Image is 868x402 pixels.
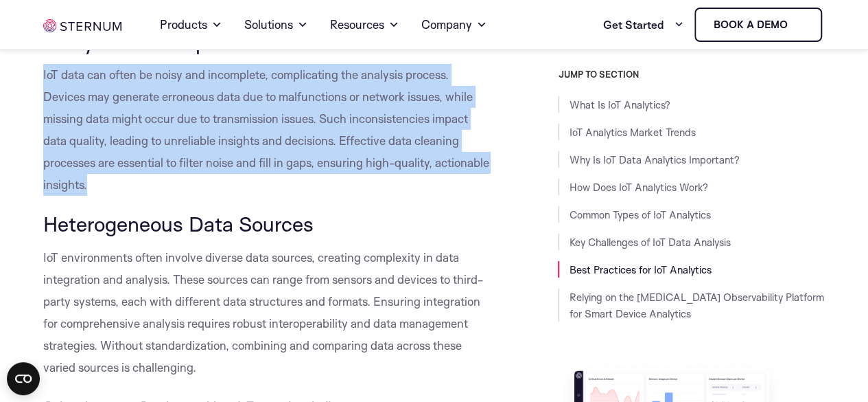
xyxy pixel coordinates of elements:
a: Key Challenges of IoT Data Analysis [569,236,730,249]
a: Why Is IoT Data Analytics Important? [569,153,739,166]
a: Best Practices for IoT Analytics [569,263,711,276]
a: Relying on the [MEDICAL_DATA] Observability Platform for Smart Device Analytics [569,291,823,320]
a: IoT Analytics Market Trends [569,126,695,139]
span: IoT data can often be noisy and incomplete, complicating the analysis process. Devices may genera... [43,67,489,192]
button: Open CMP widget [7,362,40,395]
a: How Does IoT Analytics Work? [569,181,707,194]
span: Heterogeneous Data Sources [43,211,314,236]
img: sternum iot [43,19,121,32]
a: Get Started [602,11,683,38]
h3: JUMP TO SECTION [558,69,824,80]
a: What Is IoT Analytics? [569,98,670,111]
a: Book a demo [694,8,822,42]
a: Common Types of IoT Analytics [569,208,710,221]
span: IoT environments often involve diverse data sources, creating complexity in data integration and ... [43,250,483,375]
img: sternum iot [793,19,804,30]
